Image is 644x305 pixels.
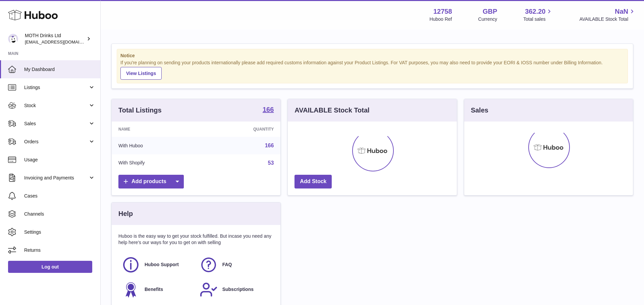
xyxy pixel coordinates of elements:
[579,16,636,22] span: AVAILABLE Stock Total
[265,143,274,148] a: 166
[615,7,628,16] span: NaN
[525,7,545,16] span: 362.20
[24,102,88,109] span: Stock
[118,209,133,218] h3: Help
[8,261,92,273] a: Log out
[145,261,179,268] span: Huboo Support
[200,281,271,299] a: Subscriptions
[222,286,254,293] span: Subscriptions
[25,39,99,45] span: [EMAIL_ADDRESS][DOMAIN_NAME]
[263,106,274,114] a: 166
[24,247,95,253] span: Returns
[112,122,203,137] th: Name
[24,175,88,181] span: Invoicing and Payments
[471,106,488,115] h3: Sales
[294,106,369,115] h3: AVAILABLE Stock Total
[118,106,162,115] h3: Total Listings
[523,7,553,22] a: 362.20 Total sales
[263,106,274,113] strong: 166
[24,229,95,235] span: Settings
[24,84,88,91] span: Listings
[24,157,95,163] span: Usage
[203,122,280,137] th: Quantity
[24,66,95,73] span: My Dashboard
[8,34,18,44] img: internalAdmin-12758@internal.huboo.com
[24,121,88,127] span: Sales
[200,256,271,274] a: FAQ
[268,160,274,166] a: 53
[120,67,162,80] a: View Listings
[430,16,452,22] div: Huboo Ref
[24,139,88,145] span: Orders
[222,261,232,268] span: FAQ
[112,154,203,172] td: With Shopify
[112,137,203,154] td: With Huboo
[24,193,95,199] span: Cases
[24,211,95,217] span: Channels
[579,7,636,22] a: NaN AVAILABLE Stock Total
[483,7,497,16] strong: GBP
[433,7,452,16] strong: 12758
[120,53,624,59] strong: Notice
[122,256,193,274] a: Huboo Support
[118,233,274,246] p: Huboo is the easy way to get your stock fulfilled. But incase you need any help here's our ways f...
[25,32,85,45] div: MOTH Drinks Ltd
[145,286,163,293] span: Benefits
[478,16,497,22] div: Currency
[122,281,193,299] a: Benefits
[118,175,184,188] a: Add products
[523,16,553,22] span: Total sales
[120,60,624,80] div: If you're planning on sending your products internationally please add required customs informati...
[294,175,332,188] a: Add Stock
